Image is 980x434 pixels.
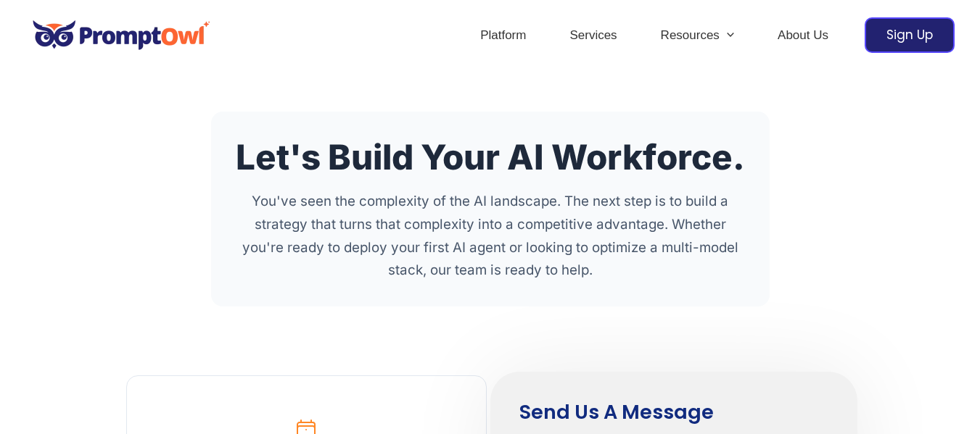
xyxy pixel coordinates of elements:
a: About Us [756,10,850,61]
a: ResourcesMenu Toggle [639,10,756,61]
a: Sign Up [865,17,955,53]
a: Platform [458,10,548,61]
nav: Site Navigation: Header [458,10,850,61]
span: Menu Toggle [720,10,734,61]
img: promptowl.ai logo [25,10,218,60]
h2: Let's Build Your AI Workforce. [236,136,745,178]
p: You've seen the complexity of the AI landscape. The next step is to build a strategy that turns t... [236,190,744,282]
a: Services [548,10,638,61]
h3: Send Us A Message [519,401,800,424]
